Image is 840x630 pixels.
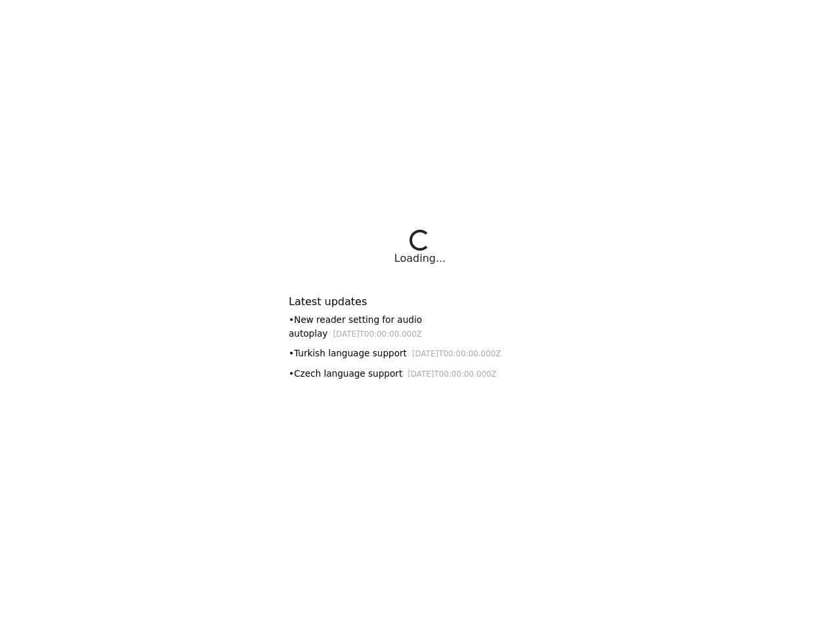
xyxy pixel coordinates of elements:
div: Loading... [394,251,446,266]
small: [DATE]T00:00:00.000Z [408,369,497,379]
div: • Turkish language support [289,346,551,360]
div: • New reader setting for audio autoplay [289,313,551,340]
h6: Latest updates [289,295,551,308]
div: • Czech language support [289,367,551,381]
small: [DATE]T00:00:00.000Z [333,329,422,339]
small: [DATE]T00:00:00.000Z [412,349,501,358]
